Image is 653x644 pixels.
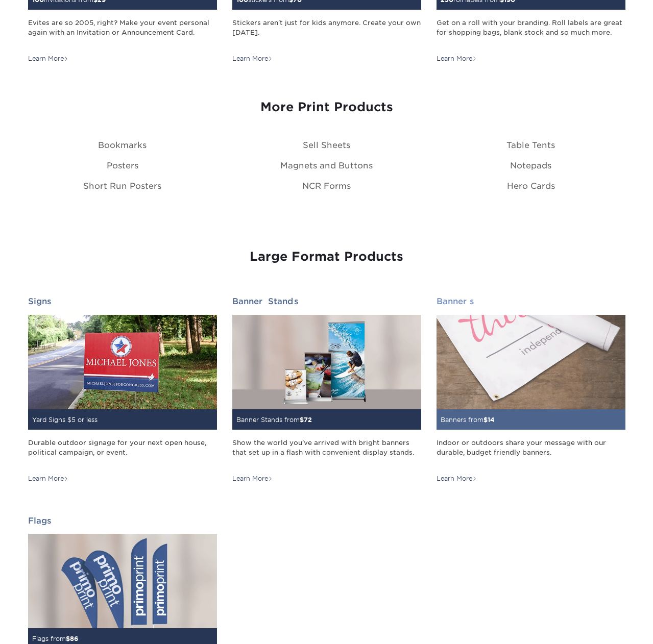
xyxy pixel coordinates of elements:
[107,161,138,170] a: Posters
[232,18,421,47] div: Stickers aren't just for kids anymore. Create your own [DATE].
[28,315,217,409] img: Signs
[28,250,625,264] h3: Large Format Products
[506,140,555,150] a: Table Tents
[437,296,625,306] h2: Banners
[232,54,273,63] div: Learn More
[32,635,78,642] small: Flags from
[437,438,625,467] div: Indoor or outdoors share your message with our durable, budget friendly banners.
[28,516,217,526] h2: Flags
[32,416,98,424] small: Yard Signs $5 or less
[28,534,217,628] img: Flags
[66,635,70,642] span: $
[510,161,551,170] a: Notepads
[232,315,421,409] img: Banner Stands
[28,54,68,63] div: Learn More
[28,296,217,306] h2: Signs
[83,181,161,191] a: Short Run Posters
[232,438,421,467] div: Show the world you've arrived with bright banners that set up in a flash with convenient display ...
[232,296,421,306] h2: Banner Stands
[437,315,625,409] img: Banners
[98,140,147,150] a: Bookmarks
[28,18,217,47] div: Evites are so 2005, right? Make your event personal again with an Invitation or Announcement Card.
[303,140,350,150] a: Sell Sheets
[302,181,351,191] a: NCR Forms
[28,100,625,115] h3: More Print Products
[437,474,477,483] div: Learn More
[28,296,217,483] a: Signs Yard Signs $5 or less Durable outdoor signage for your next open house, political campaign,...
[232,474,273,483] div: Learn More
[236,416,312,424] small: Banner Stands from
[437,54,477,63] div: Learn More
[232,296,421,483] a: Banner Stands Banner Stands from$72 Show the world you've arrived with bright banners that set up...
[28,474,68,483] div: Learn More
[70,635,78,642] span: 86
[28,438,217,467] div: Durable outdoor signage for your next open house, political campaign, or event.
[488,416,495,424] span: 14
[483,416,488,424] span: $
[300,416,304,424] span: $
[441,416,495,424] small: Banners from
[437,18,625,47] div: Get on a roll with your branding. Roll labels are great for shopping bags, blank stock and so muc...
[280,161,373,170] a: Magnets and Buttons
[507,181,555,191] a: Hero Cards
[437,296,625,483] a: Banners Banners from$14 Indoor or outdoors share your message with our durable, budget friendly b...
[304,416,312,424] span: 72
